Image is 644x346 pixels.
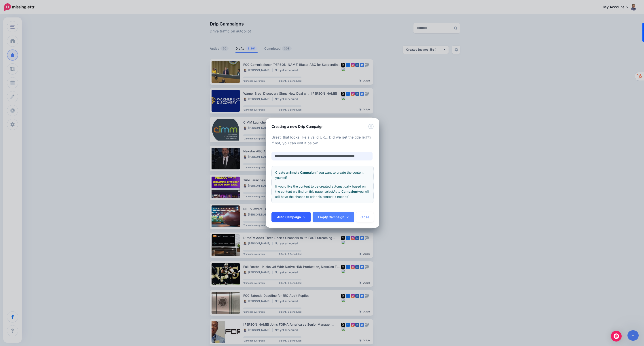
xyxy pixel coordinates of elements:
[271,212,311,222] a: Auto Campaign
[611,331,622,342] div: Open Intercom Messenger
[290,171,316,174] b: Empty Campaign
[313,212,354,222] a: Empty Campaign
[275,184,370,199] p: If you'd like the content to be created automatically based on the content we find on this page, ...
[275,170,370,180] p: Create an if you want to create the content yourself.
[271,135,374,146] p: Great, that looks like a valid URL. Did we get the title right? If not, you can edit it below.
[271,124,324,129] h5: Creating a new Drip Campaign
[356,212,374,222] button: Close
[368,124,374,129] button: Close
[333,190,357,193] b: Auto Campaign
